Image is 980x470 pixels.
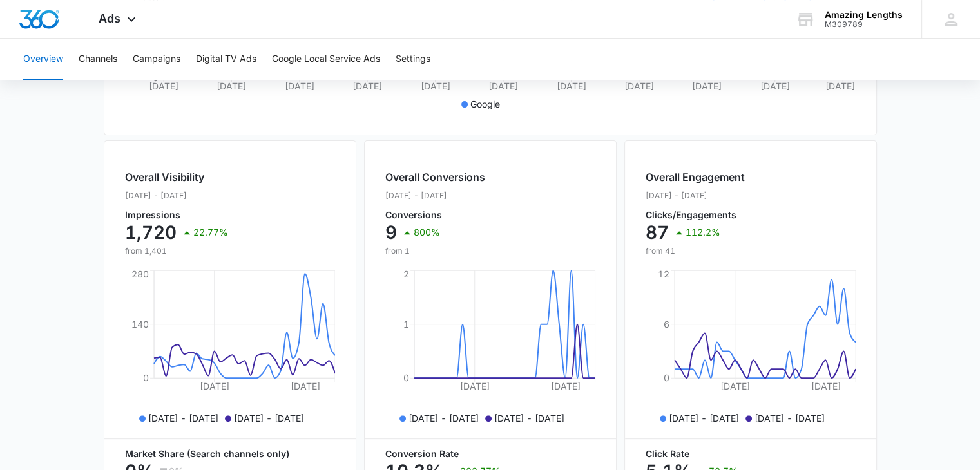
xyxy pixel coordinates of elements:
[459,381,489,391] tspan: [DATE]
[133,39,180,80] button: Campaigns
[385,190,485,202] p: [DATE] - [DATE]
[272,39,380,80] button: Google Local Service Ads
[125,190,228,202] p: [DATE] - [DATE]
[664,372,669,383] tspan: 0
[825,80,854,91] tspan: [DATE]
[420,80,450,91] tspan: [DATE]
[193,228,228,237] p: 22.77%
[125,169,228,185] h2: Overall Visibility
[556,80,586,91] tspan: [DATE]
[125,245,228,257] p: from 1,401
[385,211,485,220] p: Conversions
[760,80,789,91] tspan: [DATE]
[825,20,903,29] div: account id
[125,211,228,220] p: Impressions
[646,190,745,202] p: [DATE] - [DATE]
[199,381,229,391] tspan: [DATE]
[396,39,430,80] button: Settings
[131,318,149,329] tspan: 140
[153,72,159,83] tspan: 0
[403,372,409,383] tspan: 0
[23,39,63,80] button: Overview
[664,318,669,329] tspan: 6
[811,381,840,391] tspan: [DATE]
[686,228,720,237] p: 112.2%
[148,411,218,425] p: [DATE] - [DATE]
[646,211,745,220] p: Clicks/Engagements
[385,245,485,257] p: from 1
[352,80,382,91] tspan: [DATE]
[385,222,397,243] p: 9
[720,381,749,391] tspan: [DATE]
[669,411,739,425] p: [DATE] - [DATE]
[408,411,479,425] p: [DATE] - [DATE]
[692,80,722,91] tspan: [DATE]
[403,318,409,329] tspan: 1
[99,12,120,25] span: Ads
[646,449,856,458] p: Click Rate
[646,245,745,257] p: from 41
[470,97,500,111] p: Google
[385,169,485,185] h2: Overall Conversions
[125,449,335,458] p: Market Share (Search channels only)
[196,39,256,80] button: Digital TV Ads
[125,222,177,243] p: 1,720
[646,169,745,185] h2: Overall Engagement
[494,411,564,425] p: [DATE] - [DATE]
[403,268,409,279] tspan: 2
[131,268,149,279] tspan: 280
[550,381,580,391] tspan: [DATE]
[825,10,903,20] div: account name
[149,80,178,91] tspan: [DATE]
[234,411,304,425] p: [DATE] - [DATE]
[646,222,669,243] p: 87
[143,372,149,383] tspan: 0
[385,449,595,458] p: Conversion Rate
[754,411,825,425] p: [DATE] - [DATE]
[216,80,246,91] tspan: [DATE]
[290,381,320,391] tspan: [DATE]
[414,228,440,237] p: 800%
[284,80,314,91] tspan: [DATE]
[79,39,117,80] button: Channels
[624,80,653,91] tspan: [DATE]
[658,268,669,279] tspan: 12
[488,80,518,91] tspan: [DATE]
